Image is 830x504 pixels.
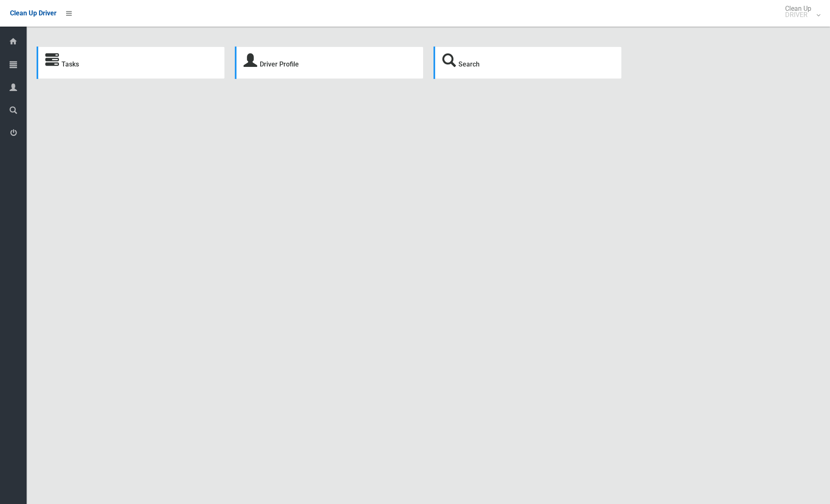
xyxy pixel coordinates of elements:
[785,12,811,18] small: DRIVER
[260,60,299,68] a: Driver Profile
[10,7,57,20] a: Clean Up Driver
[10,9,57,17] span: Clean Up Driver
[781,5,820,18] span: Clean Up
[62,60,79,68] a: Tasks
[458,60,480,68] a: Search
